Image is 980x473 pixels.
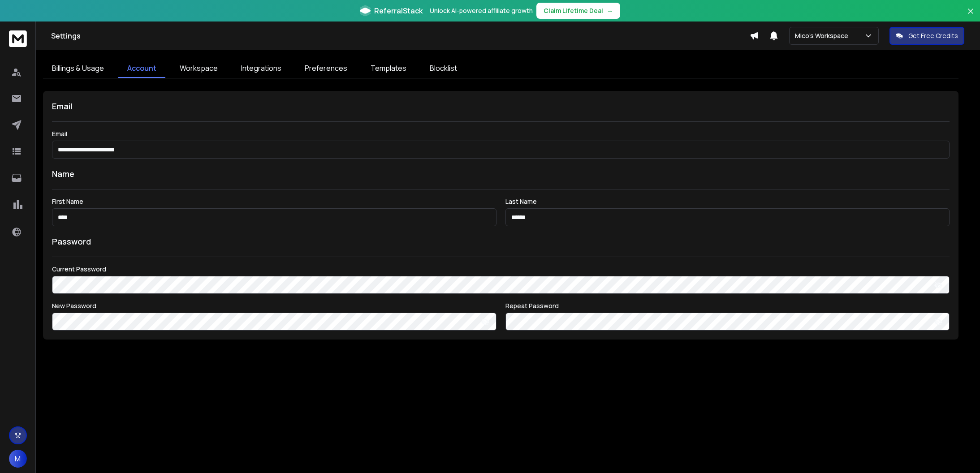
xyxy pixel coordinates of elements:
[171,59,227,78] a: Workspace
[52,131,950,137] label: Email
[505,198,950,205] label: Last Name
[118,59,165,78] a: Account
[362,59,415,78] a: Templates
[505,303,950,309] label: Repeat Password
[795,31,852,40] p: Mico's Workspace
[9,450,27,468] button: M
[52,168,950,180] h1: Name
[430,6,533,15] p: Unlock AI-powered affiliate growth
[43,59,113,78] a: Billings & Usage
[52,198,496,205] label: First Name
[51,30,750,41] h1: Settings
[52,235,91,248] h1: Password
[52,303,496,309] label: New Password
[889,27,964,45] button: Get Free Credits
[421,59,466,78] a: Blocklist
[52,100,950,112] h1: Email
[232,59,290,78] a: Integrations
[296,59,356,78] a: Preferences
[965,5,976,27] button: Close banner
[374,5,423,16] span: ReferralStack
[607,6,613,15] span: →
[908,31,958,40] p: Get Free Credits
[52,266,950,272] label: Current Password
[536,3,620,19] button: Claim Lifetime Deal→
